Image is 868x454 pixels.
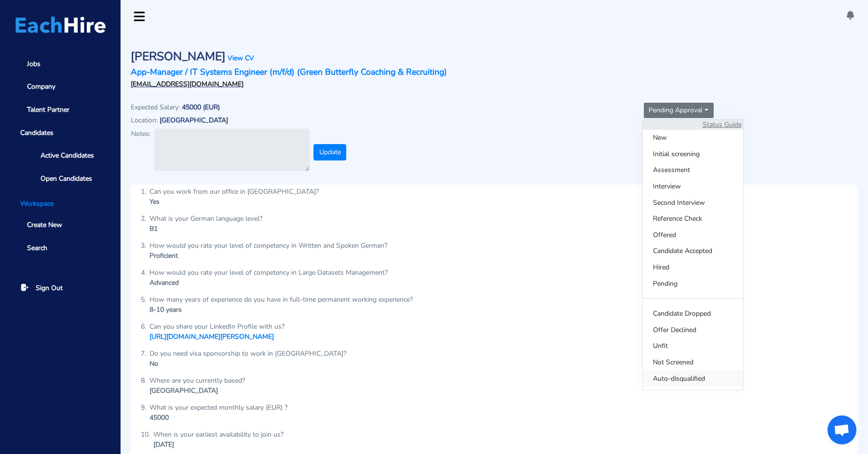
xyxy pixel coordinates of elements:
[643,211,743,227] span: Reference Check
[153,429,284,440] div: When is your earliest availability to join us?
[27,81,55,92] span: Company
[643,194,743,211] span: Second Interview
[131,102,180,112] p: Expected Salary:
[643,162,743,178] span: Assessment
[14,54,107,74] a: Jobs
[41,174,92,184] span: Open Candidates
[313,144,346,160] button: Update
[131,80,244,89] a: [EMAIL_ADDRESS][DOMAIN_NAME]
[149,187,319,197] div: Can you work from our office in [GEOGRAPHIC_DATA]?
[149,413,287,423] div: 45000
[149,386,245,396] div: [GEOGRAPHIC_DATA]
[160,117,228,125] p: [GEOGRAPHIC_DATA]
[153,440,284,450] div: [DATE]
[149,267,388,278] div: How would you rate your level of competency in Large Datasets Management?
[149,294,413,305] div: How many years of experience do you have in full-time permanent working experience?
[149,197,319,207] div: Yes
[27,146,107,165] a: Active Candidates
[228,53,254,63] a: View CV
[643,370,743,387] span: Auto-disqualified
[131,129,150,139] p: Notes:
[149,224,262,234] div: B1
[149,321,285,332] div: Can you share your LinkedIn Profile with us?
[182,104,220,112] p: 45000 (EUR)
[149,332,274,341] a: [URL][DOMAIN_NAME][PERSON_NAME]
[14,199,107,209] li: Workspace
[703,120,742,129] a: Status Guide
[14,100,107,120] a: Talent Partner
[643,243,743,259] span: Candidate Accepted
[643,354,743,371] span: Not Screened
[643,102,714,119] button: Pending Approval
[643,130,743,146] span: New
[643,178,743,195] span: Interview
[643,338,743,354] span: Unfit
[27,169,107,188] a: Open Candidates
[149,251,387,261] div: Proficient
[27,105,69,115] span: Talent Partner
[27,59,41,69] span: Jobs
[27,220,62,230] span: Create New
[131,66,447,78] a: App-Manager / IT Systems Engineer (m/f/d) (Green Butterfly Coaching & Recruiting)
[14,123,107,143] span: Candidates
[643,322,743,338] span: Offer Declined
[149,305,413,315] div: 8-10 years
[15,16,106,33] img: Logo
[36,283,63,293] span: Sign Out
[149,359,346,369] div: No
[149,348,346,359] div: Do you need visa sponsorship to work in [GEOGRAPHIC_DATA]?
[131,115,158,125] p: Location:
[827,415,856,444] div: Open chat
[149,375,245,386] div: Where are you currently based?
[14,238,107,258] a: Search
[27,243,47,253] span: Search
[131,50,226,64] p: [PERSON_NAME]
[14,77,107,97] a: Company
[149,402,287,413] div: What is your expected monthly salary (EUR) ?
[643,146,743,162] span: Initial screening
[643,306,743,322] span: Candidate Dropped
[149,240,387,251] div: How would you rate your level of competency in Written and Spoken German?
[14,215,107,235] a: Create New
[41,150,94,160] span: Active Candidates
[149,214,262,224] div: What is your German language level?
[643,275,743,292] span: Pending
[149,278,388,288] div: Advanced
[643,227,743,243] span: Offered
[643,259,743,276] span: Hired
